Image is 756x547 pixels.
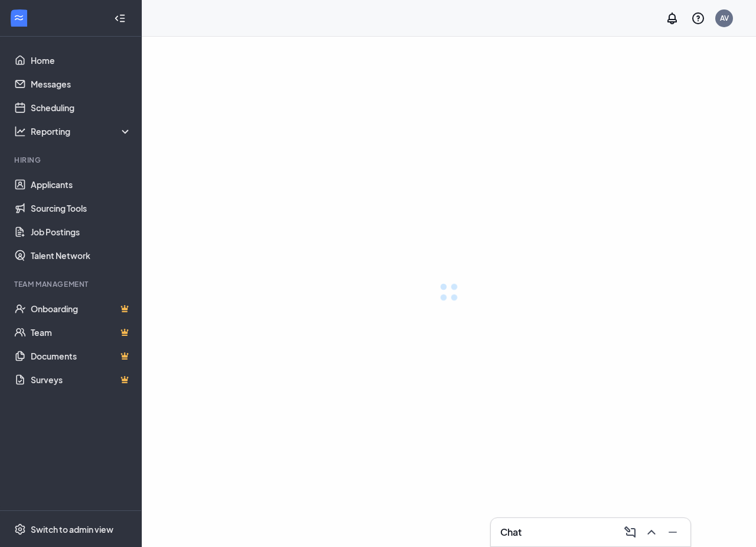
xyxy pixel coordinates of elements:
button: ChevronUp [641,523,660,542]
a: Home [31,48,132,72]
svg: Minimize [666,525,680,539]
a: Applicants [31,173,132,196]
svg: Settings [14,523,26,535]
a: DocumentsCrown [31,344,132,368]
div: AV [720,13,729,23]
a: TeamCrown [31,321,132,344]
svg: ComposeMessage [623,525,637,539]
a: Sourcing Tools [31,196,132,220]
div: Team Management [14,279,129,289]
svg: Analysis [14,125,26,137]
svg: Notifications [665,11,679,25]
svg: WorkstreamLogo [13,12,25,24]
svg: QuestionInfo [691,11,705,25]
a: Scheduling [31,96,132,119]
a: OnboardingCrown [31,297,132,321]
div: Switch to admin view [31,523,113,535]
div: Hiring [14,155,129,165]
svg: Collapse [114,12,126,24]
a: Job Postings [31,220,132,244]
a: SurveysCrown [31,368,132,391]
button: Minimize [662,523,681,542]
a: Messages [31,72,132,96]
svg: ChevronUp [644,525,659,539]
a: Talent Network [31,244,132,267]
h3: Chat [500,526,522,539]
button: ComposeMessage [620,523,638,542]
div: Reporting [31,125,132,137]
